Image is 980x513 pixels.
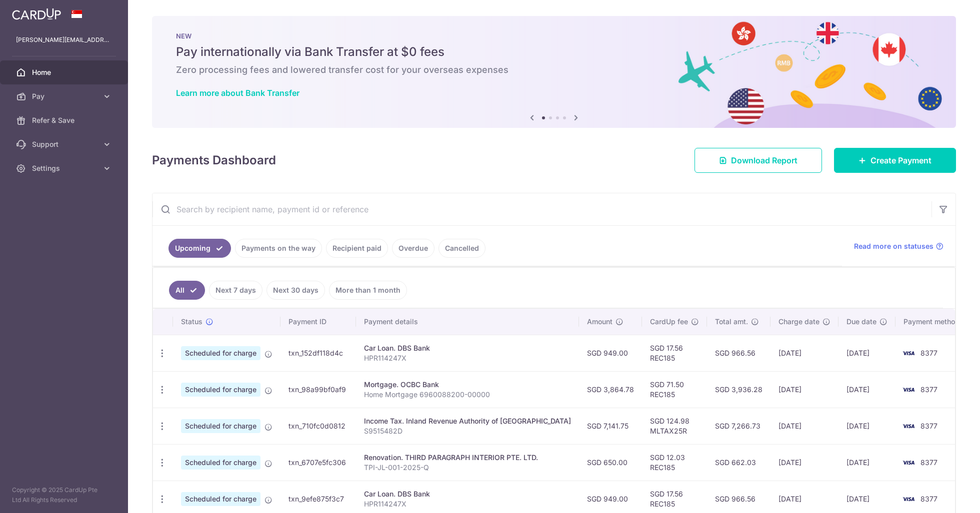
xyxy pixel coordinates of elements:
h5: Pay internationally via Bank Transfer at $0 fees [176,44,932,60]
span: Status [181,317,202,327]
td: SGD 7,266.73 [707,408,770,444]
img: Bank Card [898,384,918,396]
a: Create Payment [834,148,956,173]
span: Pay [32,91,98,101]
img: Bank Card [898,347,918,359]
p: S9515482D [364,426,571,436]
a: Read more on statuses [854,241,943,251]
span: Create Payment [870,154,931,166]
td: [DATE] [838,371,895,408]
a: Payments on the way [235,239,322,258]
div: Renovation. THIRD PARAGRAPH INTERIOR PTE. LTD. [364,453,571,463]
td: SGD 3,864.78 [579,371,642,408]
span: 8377 [920,422,937,430]
a: Learn more about Bank Transfer [176,88,299,98]
span: Read more on statuses [854,241,933,251]
p: TPI-JL-001-2025-Q [364,463,571,473]
a: Cancelled [438,239,485,258]
td: SGD 949.00 [579,335,642,371]
td: SGD 12.03 REC185 [642,444,707,481]
td: SGD 662.03 [707,444,770,481]
h4: Payments Dashboard [152,151,276,169]
img: Bank transfer banner [152,16,956,128]
a: Overdue [392,239,434,258]
h6: Zero processing fees and lowered transfer cost for your overseas expenses [176,64,932,76]
span: Settings [32,163,98,173]
td: SGD 650.00 [579,444,642,481]
span: Support [32,139,98,149]
span: Amount [587,317,612,327]
span: Due date [846,317,876,327]
span: 8377 [920,458,937,467]
span: Scheduled for charge [181,419,260,433]
span: CardUp fee [650,317,688,327]
th: Payment method [895,309,971,335]
a: Recipient paid [326,239,388,258]
div: Car Loan. DBS Bank [364,489,571,499]
td: SGD 71.50 REC185 [642,371,707,408]
span: Home [32,67,98,77]
a: Upcoming [168,239,231,258]
a: Next 7 days [209,281,262,300]
td: txn_98a99bf0af9 [280,371,356,408]
p: Home Mortgage 6960088200-00000 [364,390,571,400]
img: Bank Card [898,420,918,432]
a: More than 1 month [329,281,407,300]
p: HPR114247X [364,499,571,509]
td: SGD 966.56 [707,335,770,371]
td: SGD 7,141.75 [579,408,642,444]
span: Scheduled for charge [181,383,260,397]
span: Refer & Save [32,115,98,125]
span: Scheduled for charge [181,456,260,470]
td: txn_710fc0d0812 [280,408,356,444]
td: [DATE] [770,408,838,444]
div: Car Loan. DBS Bank [364,343,571,353]
span: Charge date [778,317,819,327]
input: Search by recipient name, payment id or reference [152,193,931,225]
img: CardUp [12,8,61,20]
td: [DATE] [838,335,895,371]
span: Total amt. [715,317,748,327]
td: SGD 124.98 MLTAX25R [642,408,707,444]
td: [DATE] [770,335,838,371]
span: Download Report [731,154,797,166]
th: Payment ID [280,309,356,335]
p: HPR114247X [364,353,571,363]
div: Mortgage. OCBC Bank [364,380,571,390]
p: [PERSON_NAME][EMAIL_ADDRESS][DOMAIN_NAME] [16,35,112,45]
a: Next 30 days [266,281,325,300]
div: Income Tax. Inland Revenue Authority of [GEOGRAPHIC_DATA] [364,416,571,426]
td: SGD 17.56 REC185 [642,335,707,371]
a: Download Report [694,148,822,173]
td: [DATE] [770,371,838,408]
span: Scheduled for charge [181,492,260,506]
p: NEW [176,32,932,40]
span: 8377 [920,495,937,503]
th: Payment details [356,309,579,335]
td: txn_6707e5fc306 [280,444,356,481]
img: Bank Card [898,457,918,469]
td: txn_152df118d4c [280,335,356,371]
td: [DATE] [838,408,895,444]
td: SGD 3,936.28 [707,371,770,408]
span: 8377 [920,385,937,394]
span: 8377 [920,349,937,357]
td: [DATE] [770,444,838,481]
td: [DATE] [838,444,895,481]
a: All [169,281,205,300]
span: Scheduled for charge [181,346,260,360]
img: Bank Card [898,493,918,505]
